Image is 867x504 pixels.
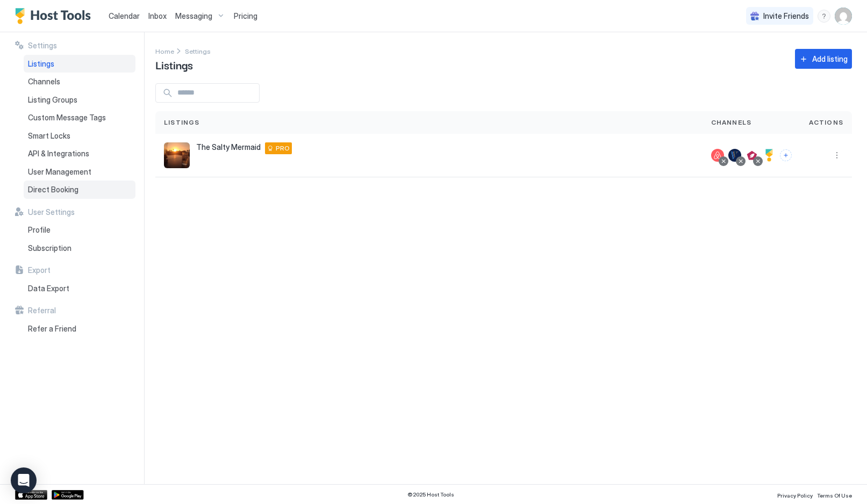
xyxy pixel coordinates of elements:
[812,53,848,64] div: Add listing
[24,181,135,199] a: Direct Booking
[763,11,809,21] span: Invite Friends
[795,49,852,69] button: Add listing
[173,84,259,102] input: Input Field
[835,8,852,25] div: User profile
[28,131,70,141] span: Smart Locks
[28,225,51,235] span: Profile
[407,491,454,498] span: © 2025 Host Tools
[28,207,75,217] span: User Settings
[24,73,135,91] a: Channels
[24,320,135,338] a: Refer a Friend
[24,239,135,257] a: Subscription
[196,142,261,152] span: The Salty Mermaid
[276,143,290,153] span: PRO
[830,149,843,162] button: More options
[809,118,843,127] span: Actions
[28,149,89,159] span: API & Integrations
[830,149,843,162] div: menu
[24,145,135,163] a: API & Integrations
[24,163,135,181] a: User Management
[817,492,852,499] span: Terms Of Use
[164,118,200,127] span: Listings
[28,167,91,177] span: User Management
[24,55,135,73] a: Listings
[24,127,135,145] a: Smart Locks
[148,10,167,21] a: Inbox
[711,118,752,127] span: Channels
[175,11,212,21] span: Messaging
[15,8,96,24] a: Host Tools Logo
[28,41,57,51] span: Settings
[155,45,174,56] a: Home
[234,11,257,21] span: Pricing
[24,221,135,239] a: Profile
[28,265,51,275] span: Export
[28,77,60,87] span: Channels
[155,56,193,73] span: Listings
[109,10,140,21] a: Calendar
[109,11,140,20] span: Calendar
[780,149,792,161] button: Connect channels
[155,47,174,55] span: Home
[185,47,211,55] span: Settings
[28,185,78,195] span: Direct Booking
[818,10,830,23] div: menu
[24,109,135,127] a: Custom Message Tags
[28,243,71,253] span: Subscription
[28,284,69,293] span: Data Export
[28,113,106,123] span: Custom Message Tags
[185,45,211,56] a: Settings
[28,59,54,69] span: Listings
[164,142,190,168] div: listing image
[24,279,135,298] a: Data Export
[777,489,813,500] a: Privacy Policy
[817,489,852,500] a: Terms Of Use
[11,467,37,493] div: Open Intercom Messenger
[155,45,174,56] div: Breadcrumb
[148,11,167,20] span: Inbox
[28,306,56,315] span: Referral
[15,490,47,500] a: App Store
[185,45,211,56] div: Breadcrumb
[28,324,76,334] span: Refer a Friend
[28,95,77,105] span: Listing Groups
[24,91,135,109] a: Listing Groups
[777,492,813,499] span: Privacy Policy
[52,490,84,500] a: Google Play Store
